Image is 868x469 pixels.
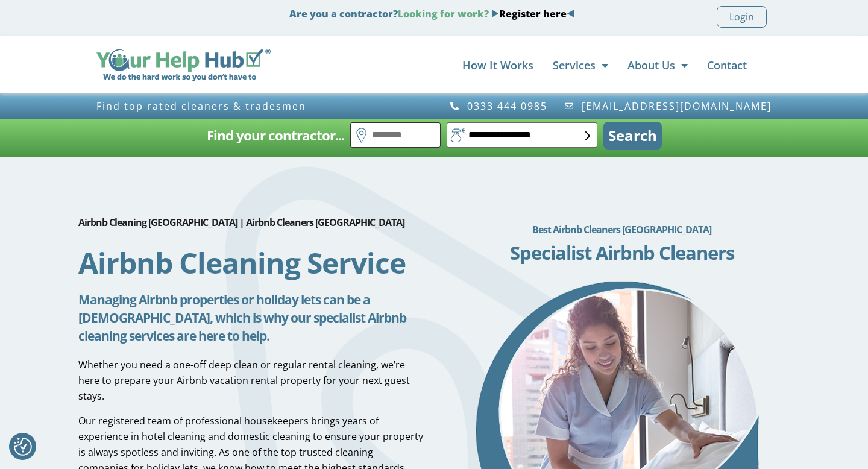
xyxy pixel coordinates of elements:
[579,101,772,112] span: [EMAIL_ADDRESS][DOMAIN_NAME]
[398,7,489,20] span: Looking for work?
[78,357,424,404] p: Whether you need a one-off deep clean or regular rental cleaning, we’re here to prepare your Airb...
[707,53,747,77] a: Contact
[96,101,428,112] h3: Find top rated cleaners & tradesmen
[462,53,533,77] a: How It Works
[564,101,772,112] a: [EMAIL_ADDRESS][DOMAIN_NAME]
[491,10,499,17] img: Blue Arrow - Right
[207,124,344,148] h2: Find your contractor...
[78,291,424,345] h5: Managing Airbnb properties or holiday lets can be a [DEMOGRAPHIC_DATA], which is why our speciali...
[461,218,784,242] h2: Best Airbnb Cleaners [GEOGRAPHIC_DATA]
[499,7,567,20] a: Register here
[96,49,271,81] img: Your Help Hub Wide Logo
[553,53,608,77] a: Services
[283,53,747,77] nav: Menu
[627,53,688,77] a: About Us
[78,247,424,279] h1: Airbnb Cleaning Service
[729,9,754,25] span: Login
[454,244,790,262] h3: Specialist Airbnb Cleaners
[449,101,547,112] a: 0333 444 0985
[464,101,547,112] span: 0333 444 0985
[78,210,424,234] h2: Airbnb Cleaning [GEOGRAPHIC_DATA] | Airbnb Cleaners [GEOGRAPHIC_DATA]
[585,131,591,140] img: select-box-form.svg
[603,122,662,150] button: Search
[289,7,574,20] strong: Are you a contractor?
[567,10,574,17] img: Blue Arrow - Left
[717,6,767,28] a: Login
[14,438,32,456] button: Consent Preferences
[14,438,32,456] img: Revisit consent button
